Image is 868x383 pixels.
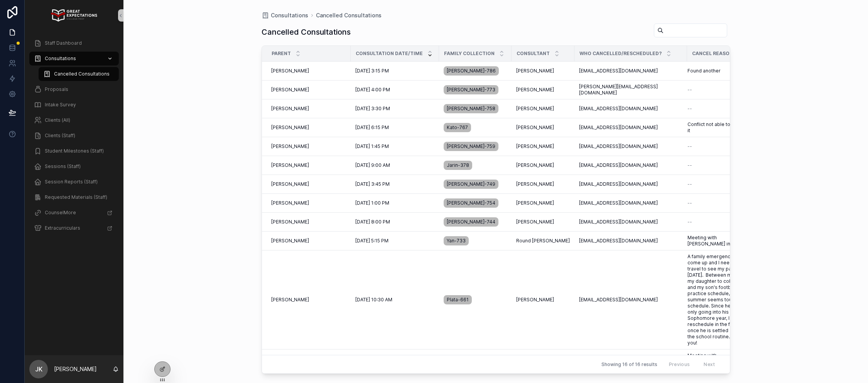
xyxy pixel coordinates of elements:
[579,106,658,112] span: [EMAIL_ADDRESS][DOMAIN_NAME]
[516,200,554,206] span: [PERSON_NAME]
[29,175,119,189] a: Session Reports (Staff)
[271,162,309,168] span: [PERSON_NAME]
[45,179,98,185] span: Session Reports (Staff)
[29,190,119,204] a: Requested Materials (Staff)
[516,219,554,225] span: [PERSON_NAME]
[579,84,682,96] span: [PERSON_NAME][EMAIL_ADDRESS][DOMAIN_NAME]
[579,68,682,74] a: [EMAIL_ADDRESS][DOMAIN_NAME]
[45,210,76,216] span: CounselMore
[355,200,434,206] a: [DATE] 1:00 PM
[54,365,97,373] p: [PERSON_NAME]
[516,219,570,225] a: [PERSON_NAME]
[516,143,554,150] span: [PERSON_NAME]
[355,219,434,225] a: [DATE] 8:00 PM
[447,181,495,187] span: [PERSON_NAME]-749
[601,361,657,368] span: Showing 16 of 16 results
[29,129,119,143] a: Clients (Staff)
[271,200,309,206] span: [PERSON_NAME]
[579,200,658,206] span: [EMAIL_ADDRESS][DOMAIN_NAME]
[687,200,692,206] span: --
[271,68,346,74] a: [PERSON_NAME]
[355,162,390,168] span: [DATE] 9:00 AM
[516,238,570,244] a: Round [PERSON_NAME]
[579,219,682,225] a: [EMAIL_ADDRESS][DOMAIN_NAME]
[271,143,309,150] span: [PERSON_NAME]
[447,87,495,93] span: [PERSON_NAME]-773
[687,219,692,225] span: --
[355,200,389,206] span: [DATE] 1:00 PM
[29,221,119,235] a: Extracurriculars
[579,162,658,168] span: [EMAIL_ADDRESS][DOMAIN_NAME]
[29,36,119,50] a: Staff Dashboard
[687,162,746,168] a: --
[687,106,746,112] a: --
[687,87,692,93] span: --
[355,219,390,225] span: [DATE] 8:00 PM
[355,68,389,74] span: [DATE] 3:15 PM
[271,12,308,19] span: Consultations
[687,235,746,247] a: Meeting with [PERSON_NAME] instead.
[444,102,507,115] a: [PERSON_NAME]-758
[444,84,507,96] a: [PERSON_NAME]-773
[687,353,746,371] a: Meeting with [PERSON_NAME] for transfer help.
[579,219,658,225] span: [EMAIL_ADDRESS][DOMAIN_NAME]
[355,68,434,74] a: [DATE] 3:15 PM
[516,162,570,168] a: [PERSON_NAME]
[355,162,434,168] a: [DATE] 9:00 AM
[687,106,692,112] span: --
[687,121,746,134] a: Conflict not able to make it
[447,162,469,168] span: Jarin-378
[579,297,682,303] a: [EMAIL_ADDRESS][DOMAIN_NAME]
[517,50,550,57] span: Consultant
[25,31,123,245] div: scrollable content
[444,294,507,306] a: Plata-661
[692,50,733,57] span: Cancel Reason
[271,68,309,74] span: [PERSON_NAME]
[271,162,346,168] a: [PERSON_NAME]
[355,106,390,112] span: [DATE] 3:30 PM
[45,40,82,46] span: Staff Dashboard
[447,200,495,206] span: [PERSON_NAME]-754
[687,143,692,150] span: --
[444,235,507,247] a: Yan-733
[579,181,658,187] span: [EMAIL_ADDRESS][DOMAIN_NAME]
[355,87,390,93] span: [DATE] 4:00 PM
[271,143,346,150] a: [PERSON_NAME]
[355,87,434,93] a: [DATE] 4:00 PM
[444,197,507,209] a: [PERSON_NAME]-754
[271,238,346,244] a: [PERSON_NAME]
[447,143,495,150] span: [PERSON_NAME]-759
[447,219,495,225] span: [PERSON_NAME]-744
[447,68,496,74] span: [PERSON_NAME]-786
[272,50,291,57] span: Parent
[45,102,76,108] span: Intake Survey
[316,12,382,19] a: Cancelled Consultations
[447,124,468,131] span: Kato-767
[516,200,570,206] a: [PERSON_NAME]
[35,365,42,374] span: JK
[39,67,119,81] a: Cancelled Consultations
[444,140,507,153] a: [PERSON_NAME]-759
[687,200,746,206] a: --
[45,225,80,231] span: Extracurriculars
[516,68,570,74] a: [PERSON_NAME]
[271,124,309,131] span: [PERSON_NAME]
[579,143,658,150] span: [EMAIL_ADDRESS][DOMAIN_NAME]
[45,163,81,170] span: Sessions (Staff)
[579,238,682,244] a: [EMAIL_ADDRESS][DOMAIN_NAME]
[29,113,119,127] a: Clients (All)
[516,87,554,93] span: [PERSON_NAME]
[516,143,570,150] a: [PERSON_NAME]
[355,124,434,131] a: [DATE] 6:15 PM
[54,71,110,77] span: Cancelled Consultations
[29,52,119,66] a: Consultations
[355,238,434,244] a: [DATE] 5:15 PM
[45,133,75,139] span: Clients (Staff)
[271,219,309,225] span: [PERSON_NAME]
[355,297,434,303] a: [DATE] 10:30 AM
[516,106,554,112] span: [PERSON_NAME]
[444,65,507,77] a: [PERSON_NAME]-786
[271,181,309,187] span: [PERSON_NAME]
